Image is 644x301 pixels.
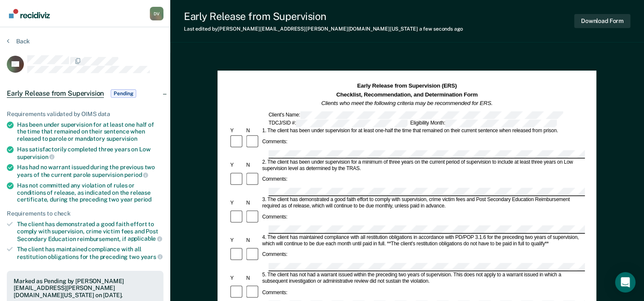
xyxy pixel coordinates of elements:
[261,252,289,258] div: Comments:
[9,9,50,18] img: Recidiviz
[17,153,54,160] span: supervision
[17,246,163,260] div: The client has maintained compliance with all restitution obligations for the preceding two
[150,7,163,20] div: D V
[17,182,163,203] div: Has not committed any violation of rules or conditions of release, as indicated on the release ce...
[7,37,30,45] button: Back
[261,234,585,247] div: 4. The client has maintained compliance with all restitution obligations in accordance with PD/PO...
[184,26,463,32] div: Last edited by [PERSON_NAME][EMAIL_ADDRESS][PERSON_NAME][DOMAIN_NAME][US_STATE]
[134,196,152,203] span: period
[267,119,409,127] div: TDCJ/SID #:
[128,235,162,242] span: applicable
[261,290,289,296] div: Comments:
[17,121,163,142] div: Has been under supervision for at least one half of the time that remained on their sentence when...
[336,91,478,98] strong: Checklist, Recommendation, and Determination Form
[357,83,457,89] strong: Early Release from Supervision (ERS)
[124,171,148,178] span: period
[14,278,157,299] div: Marked as Pending by [PERSON_NAME][EMAIL_ADDRESS][PERSON_NAME][DOMAIN_NAME][US_STATE] on [DATE].
[7,89,104,98] span: Early Release from Supervision
[261,272,585,284] div: 5. The client has not had a warrant issued within the preceding two years of supervision. This do...
[17,146,163,160] div: Has satisfactorily completed three years on Low
[7,111,163,118] div: Requirements validated by OIMS data
[106,135,137,142] span: supervision
[261,128,585,134] div: 1. The client has been under supervision for at least one-half the time that remained on their cu...
[229,237,245,244] div: Y
[321,100,493,106] em: Clients who meet the following criteria may be recommended for ERS.
[141,253,163,260] span: years
[7,210,163,217] div: Requirements to check
[17,164,163,178] div: Has had no warrant issued during the previous two years of the current parole supervision
[261,176,289,183] div: Comments:
[245,162,261,168] div: N
[261,159,585,172] div: 2. The client has been under supervision for a minimum of three years on the current period of su...
[261,196,585,209] div: 3. The client has demonstrated a good faith effort to comply with supervision, crime victim fees ...
[150,7,163,20] button: Profile dropdown button
[229,128,245,134] div: Y
[261,214,289,221] div: Comments:
[245,200,261,206] div: N
[419,26,463,32] span: a few seconds ago
[229,200,245,206] div: Y
[229,162,245,168] div: Y
[267,111,564,119] div: Client's Name:
[111,89,136,98] span: Pending
[17,221,163,242] div: The client has demonstrated a good faith effort to comply with supervision, crime victim fees and...
[409,119,558,127] div: Eligibility Month:
[184,10,463,23] div: Early Release from Supervision
[245,237,261,244] div: N
[245,128,261,134] div: N
[245,275,261,281] div: N
[229,275,245,281] div: Y
[261,139,289,145] div: Comments:
[615,272,635,292] div: Open Intercom Messenger
[574,14,630,28] button: Download Form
